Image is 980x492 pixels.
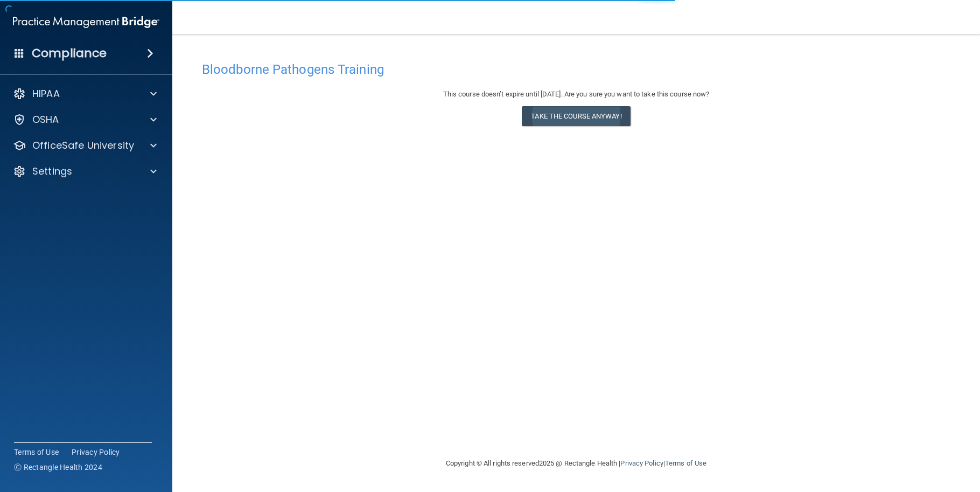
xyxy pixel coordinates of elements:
[13,113,157,126] a: OSHA
[522,106,630,126] button: Take the course anyway!
[13,139,157,152] a: OfficeSafe University
[32,87,60,100] p: HIPAA
[202,63,950,77] h4: Bloodborne Pathogens Training
[14,447,59,458] a: Terms of Use
[13,87,157,100] a: HIPAA
[665,459,706,467] a: Terms of Use
[32,165,72,178] p: Settings
[13,165,157,178] a: Settings
[72,447,120,458] a: Privacy Policy
[13,11,159,33] img: PMB logo
[32,139,134,152] p: OfficeSafe University
[620,459,663,467] a: Privacy Policy
[202,88,950,101] div: This course doesn’t expire until [DATE]. Are you sure you want to take this course now?
[32,113,59,126] p: OSHA
[32,46,107,61] h4: Compliance
[14,462,102,473] span: Ⓒ Rectangle Health 2024
[380,446,773,481] div: Copyright © All rights reserved 2025 @ Rectangle Health | |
